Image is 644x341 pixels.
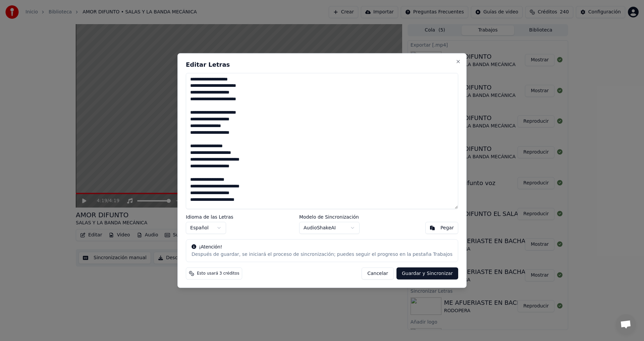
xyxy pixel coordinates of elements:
[192,251,452,258] div: Después de guardar, se iniciará el proceso de sincronización; puedes seguir el progreso en la pes...
[299,215,360,219] label: Modelo de Sincronización
[440,225,454,231] div: Pegar
[362,268,394,280] button: Cancelar
[192,244,452,250] div: ¡Atención!
[425,222,458,234] button: Pegar
[186,215,233,219] label: Idioma de las Letras
[186,61,458,67] h2: Editar Letras
[197,271,239,276] span: Esto usará 3 créditos
[396,268,458,280] button: Guardar y Sincronizar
